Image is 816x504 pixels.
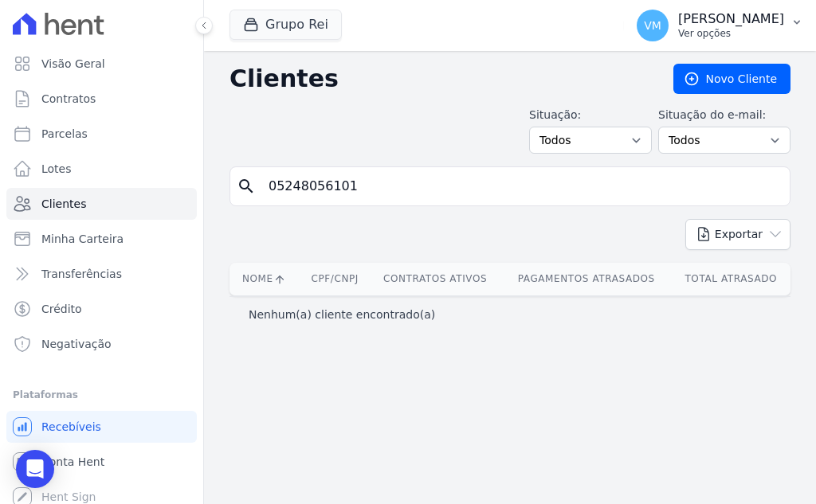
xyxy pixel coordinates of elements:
[6,118,197,150] a: Parcelas
[249,307,435,322] p: Nenhum(a) cliente encontrado(a)
[6,188,197,220] a: Clientes
[259,170,783,202] input: Buscar por nome, CPF ou e-mail
[678,27,784,40] p: Ver opções
[658,107,790,123] label: Situação do e-mail:
[6,153,197,185] a: Lotes
[6,258,197,290] a: Transferências
[16,450,54,488] div: Open Intercom Messenger
[41,336,112,352] span: Negativação
[41,454,104,470] span: Conta Hent
[300,263,369,295] th: CPF/CNPJ
[41,56,105,72] span: Visão Geral
[6,411,197,443] a: Recebíveis
[529,107,652,123] label: Situação:
[41,161,72,177] span: Lotes
[41,91,96,107] span: Contratos
[229,10,342,40] button: Grupo Rei
[624,3,816,48] button: VM [PERSON_NAME] Ver opções
[369,263,501,295] th: Contratos Ativos
[6,293,197,325] a: Crédito
[41,301,82,317] span: Crédito
[13,385,190,404] div: Plataformas
[6,83,197,115] a: Contratos
[678,11,784,27] p: [PERSON_NAME]
[501,263,671,295] th: Pagamentos Atrasados
[229,64,648,93] h2: Clientes
[6,328,197,360] a: Negativação
[6,446,197,478] a: Conta Hent
[41,196,86,212] span: Clientes
[673,64,790,94] a: Novo Cliente
[6,48,197,80] a: Visão Geral
[41,231,124,247] span: Minha Carteira
[644,20,661,31] span: VM
[672,263,790,295] th: Total Atrasado
[229,263,300,295] th: Nome
[237,177,256,196] i: search
[6,223,197,255] a: Minha Carteira
[41,266,122,282] span: Transferências
[41,419,101,435] span: Recebíveis
[41,126,88,142] span: Parcelas
[685,219,790,250] button: Exportar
